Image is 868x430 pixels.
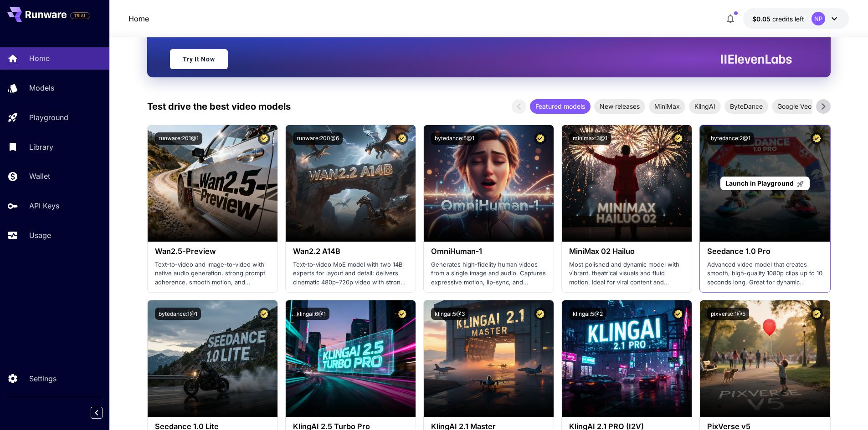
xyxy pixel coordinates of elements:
[155,308,201,320] button: bytedance:1@1
[424,125,554,242] img: alt
[424,300,554,417] img: alt
[258,132,270,145] button: Certified Model – Vetted for best performance and includes a commercial license.
[155,247,270,256] h3: Wan2.5-Preview
[562,125,692,242] img: alt
[725,179,794,187] span: Launch in Playground
[29,53,50,64] p: Home
[720,177,809,191] a: Launch in Playground
[71,12,90,19] span: TRIAL
[649,101,685,111] span: MiniMax
[293,132,343,145] button: runware:200@6
[396,308,408,320] button: Certified Model – Vetted for best performance and includes a commercial license.
[724,101,768,111] span: ByteDance
[752,15,772,23] span: $0.05
[155,132,202,145] button: runware:201@1
[147,100,291,113] p: Test drive the best video models
[29,142,53,152] p: Library
[91,407,103,419] button: Collapse sidebar
[293,308,329,320] button: klingai:6@1
[29,373,56,384] p: Settings
[29,82,54,93] p: Models
[155,260,270,287] p: Text-to-video and image-to-video with native audio generation, strong prompt adherence, smooth mo...
[700,300,830,417] img: alt
[286,125,416,242] img: alt
[562,300,692,417] img: alt
[128,13,149,24] nav: breadcrumb
[707,260,822,287] p: Advanced video model that creates smooth, high-quality 1080p clips up to 10 seconds long. Great f...
[148,125,277,242] img: alt
[672,132,684,145] button: Certified Model – Vetted for best performance and includes a commercial license.
[707,308,749,320] button: pixverse:1@5
[534,132,546,145] button: Certified Model – Vetted for best performance and includes a commercial license.
[569,260,684,287] p: Most polished and dynamic model with vibrant, theatrical visuals and fluid motion. Ideal for vira...
[431,260,546,287] p: Generates high-fidelity human videos from a single image and audio. Captures expressive motion, l...
[293,247,408,256] h3: Wan2.2 A14B
[396,132,408,145] button: Certified Model – Vetted for best performance and includes a commercial license.
[534,308,546,320] button: Certified Model – Vetted for best performance and includes a commercial license.
[811,308,823,320] button: Certified Model – Vetted for best performance and includes a commercial license.
[431,308,468,320] button: klingai:5@3
[707,247,822,256] h3: Seedance 1.0 Pro
[707,132,754,145] button: bytedance:2@1
[530,101,591,111] span: Featured models
[569,308,606,320] button: klingai:5@2
[286,300,416,417] img: alt
[29,171,50,182] p: Wallet
[29,112,68,123] p: Playground
[29,200,59,211] p: API Keys
[772,101,817,111] span: Google Veo
[689,99,721,114] div: KlingAI
[70,10,90,21] span: Add your payment card to enable full platform functionality.
[772,99,817,114] div: Google Veo
[293,260,408,287] p: Text-to-video MoE model with two 14B experts for layout and detail; delivers cinematic 480p–720p ...
[752,14,804,24] div: $0.05
[431,132,478,145] button: bytedance:5@1
[258,308,270,320] button: Certified Model – Vetted for best performance and includes a commercial license.
[530,99,591,114] div: Featured models
[811,132,823,145] button: Certified Model – Vetted for best performance and includes a commercial license.
[743,8,849,29] button: $0.05NP
[649,99,685,114] div: MiniMax
[812,12,825,25] div: NP
[170,49,228,69] a: Try It Now
[594,99,645,114] div: New releases
[689,101,721,111] span: KlingAI
[29,230,51,241] p: Usage
[724,99,768,114] div: ByteDance
[569,247,684,256] h3: MiniMax 02 Hailuo
[569,132,611,145] button: minimax:3@1
[594,101,645,111] span: New releases
[431,247,546,256] h3: OmniHuman‑1
[98,405,109,421] div: Collapse sidebar
[128,13,149,24] a: Home
[148,300,277,417] img: alt
[822,386,868,430] iframe: Chat Widget
[772,15,804,23] span: credits left
[672,308,684,320] button: Certified Model – Vetted for best performance and includes a commercial license.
